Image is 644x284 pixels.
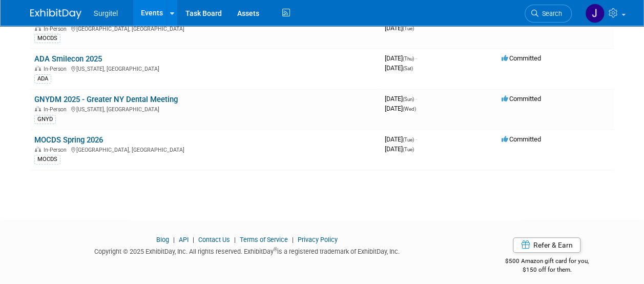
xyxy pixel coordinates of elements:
span: | [289,236,296,244]
div: Copyright © 2025 ExhibitDay, Inc. All rights reserved. ExhibitDay is a registered trademark of Ex... [30,245,465,256]
span: - [416,135,417,143]
img: ExhibitDay [30,9,81,19]
span: (Wed) [403,106,416,112]
span: (Tue) [403,26,414,31]
div: [GEOGRAPHIC_DATA], [GEOGRAPHIC_DATA] [34,145,377,153]
img: Joe Polin [585,4,605,23]
span: (Sun) [403,96,414,102]
div: [GEOGRAPHIC_DATA], [GEOGRAPHIC_DATA] [34,24,377,32]
div: MOCDS [34,155,60,164]
span: (Tue) [403,137,414,143]
div: $150 off for them. [480,266,614,274]
img: In-Person Event [35,66,41,71]
a: ADA Smilecon 2025 [34,54,102,64]
span: Committed [502,54,541,62]
a: Refer & Earn [513,237,580,253]
div: GNYD [34,115,56,124]
a: Contact Us [198,236,230,244]
img: In-Person Event [35,26,41,31]
span: In-Person [44,26,70,32]
img: In-Person Event [35,106,41,111]
a: GNYDM 2025 - Greater NY Dental Meeting [34,95,178,104]
span: Surgitel [94,9,118,17]
span: [DATE] [385,64,413,72]
span: In-Person [44,147,70,153]
div: [US_STATE], [GEOGRAPHIC_DATA] [34,64,377,72]
span: | [171,236,177,244]
span: [DATE] [385,54,417,62]
sup: ® [274,247,277,252]
span: - [416,54,417,62]
span: In-Person [44,66,70,72]
span: [DATE] [385,24,414,32]
span: (Tue) [403,147,414,152]
a: MOCDS Spring 2026 [34,135,103,145]
div: MOCDS [34,34,60,43]
a: Blog [156,236,169,244]
span: | [190,236,197,244]
span: Committed [502,95,541,103]
span: Search [538,10,562,17]
div: ADA [34,74,51,84]
img: In-Person Event [35,147,41,152]
span: [DATE] [385,145,414,153]
span: (Sat) [403,66,413,71]
a: API [179,236,189,244]
a: Terms of Service [240,236,288,244]
a: Search [525,5,572,23]
span: Committed [502,135,541,143]
span: [DATE] [385,95,417,103]
div: $500 Amazon gift card for you, [480,250,614,274]
span: In-Person [44,106,70,113]
div: [US_STATE], [GEOGRAPHIC_DATA] [34,105,377,113]
span: - [416,95,417,103]
span: [DATE] [385,105,416,112]
span: (Thu) [403,56,414,62]
a: Privacy Policy [298,236,338,244]
span: [DATE] [385,135,417,143]
span: | [232,236,238,244]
